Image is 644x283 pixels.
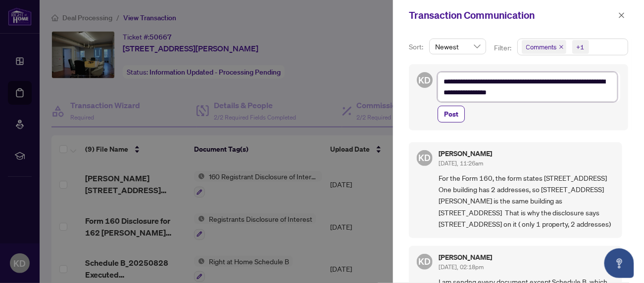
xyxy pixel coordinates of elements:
[419,254,431,268] span: KD
[559,44,564,49] span: close
[494,42,513,53] p: Filter:
[419,73,431,87] span: KD
[419,151,431,164] span: KD
[444,106,458,122] span: Post
[439,150,492,157] h5: [PERSON_NAME]
[409,41,425,52] p: Sort:
[439,172,614,230] span: For the Form 160, the form states [STREET_ADDRESS] One building has 2 addresses, so [STREET_ADDRE...
[409,8,615,23] div: Transaction Communication
[604,248,634,278] button: Open asap
[439,254,492,261] h5: [PERSON_NAME]
[577,42,585,52] div: +1
[439,160,483,167] span: [DATE], 11:26am
[522,40,566,54] span: Comments
[618,12,625,19] span: close
[439,263,484,271] span: [DATE], 02:18pm
[526,42,557,52] span: Comments
[435,39,480,54] span: Newest
[438,106,465,122] button: Post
